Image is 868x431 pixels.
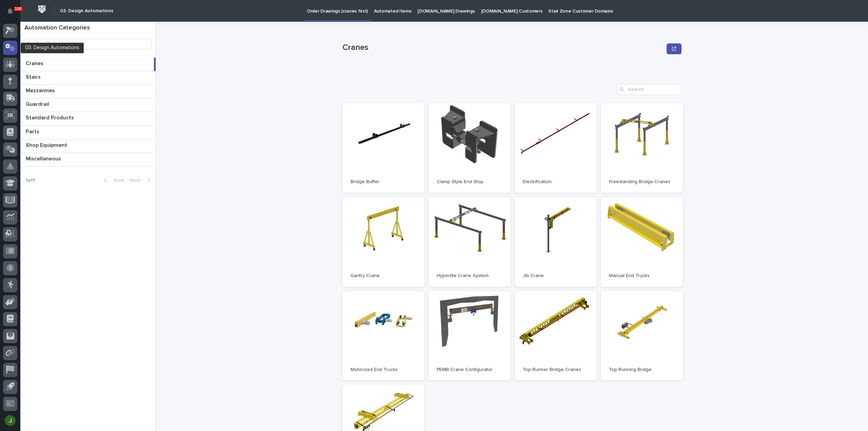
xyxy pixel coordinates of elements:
[601,197,683,287] a: Manual End Trucks
[36,3,48,16] img: Workspace Logo
[26,73,42,80] p: Stairs
[20,112,156,125] a: Standard ProductsStandard Products
[20,126,156,139] a: PartsParts
[20,85,156,98] a: MezzaninesMezzanines
[127,177,156,183] button: Next
[601,291,683,381] a: Top Running Bridge
[351,367,416,373] p: Motorized End Trucks
[609,367,675,373] p: Top Running Bridge
[26,100,51,107] p: Guardrail
[24,39,152,50] input: Search
[24,24,152,32] h1: Automation Categories
[3,413,17,428] button: users-avatar
[8,8,17,19] div: Notifications100
[26,86,56,94] p: Mezzanines
[20,71,156,85] a: StairsStairs
[20,58,156,71] a: CranesCranes
[523,273,589,279] p: Jib Crane
[130,178,144,183] span: Next
[601,103,683,193] a: Freestanding Bridge Cranes
[20,153,156,166] a: MiscellaneousMiscellaneous
[20,139,156,153] a: Shop EquipmentShop Equipment
[98,177,127,183] button: Back
[20,98,156,112] a: GuardrailGuardrail
[437,179,502,185] p: Clamp Style End Stop
[342,197,425,287] a: Gantry Crane
[20,172,40,189] p: 1 of 1
[515,103,597,193] a: Electrification
[342,103,425,193] a: Bridge Buffer
[617,84,682,95] input: Search
[3,4,17,18] button: Notifications
[26,59,45,67] p: Cranes
[609,179,675,185] p: Freestanding Bridge Cranes
[60,8,113,14] h2: 03. Design Automations
[523,179,589,185] p: Electrification
[437,367,502,373] p: PEMB Crane Configurator
[523,367,589,373] p: Top Runner Bridge Cranes
[110,178,124,183] span: Back
[429,197,511,287] a: Hyperlite Crane System
[609,273,675,279] p: Manual End Trucks
[15,6,22,11] p: 100
[429,103,511,193] a: Clamp Style End Stop
[351,273,416,279] p: Gantry Crane
[26,113,75,121] p: Standard Products
[342,291,425,381] a: Motorized End Trucks
[26,154,62,162] p: Miscellaneous
[26,127,41,135] p: Parts
[26,141,68,149] p: Shop Equipment
[437,273,502,279] p: Hyperlite Crane System
[515,197,597,287] a: Jib Crane
[429,291,511,381] a: PEMB Crane Configurator
[342,43,664,53] p: Cranes
[351,179,416,185] p: Bridge Buffer
[515,291,597,381] a: Top Runner Bridge Cranes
